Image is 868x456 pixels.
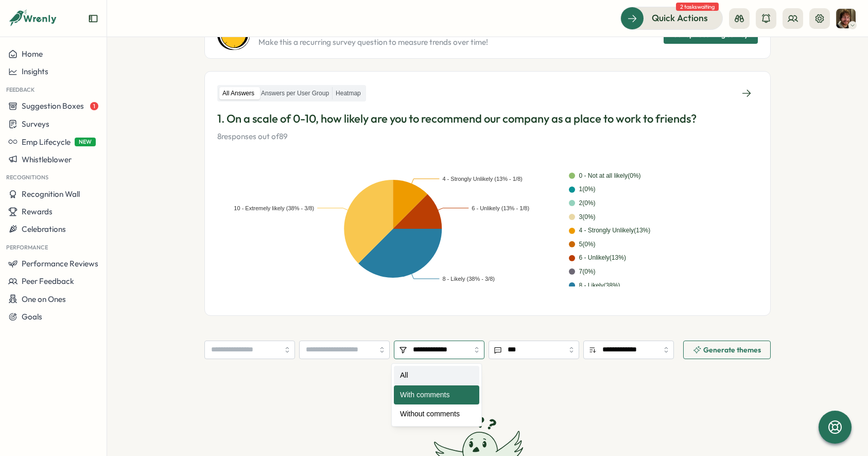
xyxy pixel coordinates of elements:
div: 5 ( 0 %) [579,240,596,249]
span: One on Ones [22,294,66,304]
label: All Answers [219,87,257,100]
button: Generate themes [683,341,771,359]
img: Nick Lacasse [836,9,856,28]
span: Emp Lifecycle [22,137,71,147]
span: NEW [75,138,96,146]
div: Without comments [394,404,479,424]
div: 7 ( 0 %) [579,267,596,277]
span: Suggestion Boxes [22,101,84,111]
div: 3 ( 0 %) [579,212,596,222]
span: Rewards [22,207,53,216]
p: 8 responses out of 89 [217,131,758,142]
div: 8 - Likely ( 38 %) [579,281,620,291]
text: 6 - Unlikely (13% - 1/8) [472,205,529,211]
span: Home [22,49,43,59]
span: Quick Actions [652,11,708,25]
div: 4 - Strongly Unlikely ( 13 %) [579,226,651,235]
span: Whistleblower [22,155,72,164]
div: All [394,366,479,385]
button: Expand sidebar [88,13,98,24]
span: Performance Reviews [22,259,98,268]
div: With comments [394,385,479,405]
p: Make this a recurring survey question to measure trends over time! [258,37,488,48]
span: Generate themes [703,346,761,353]
span: 2 tasks waiting [676,3,719,11]
div: 1 ( 0 %) [579,184,596,194]
span: Surveys [22,119,49,129]
span: Insights [22,66,48,76]
text: 8 - Likely (38% - 3/8) [442,276,494,282]
span: Recognition Wall [22,189,80,199]
button: Quick Actions [620,7,723,29]
text: 10 - Extremely likely (38% - 3/8) [234,205,314,211]
span: Goals [22,312,42,322]
span: Peer Feedback [22,276,74,286]
label: Heatmap [333,87,364,100]
div: 2 ( 0 %) [579,198,596,208]
span: Celebrations [22,224,66,234]
label: Answers per User Group [258,87,332,100]
div: 6 - Unlikely ( 13 %) [579,253,626,263]
text: 4 - Strongly Unlikely (13% - 1/8) [442,176,522,182]
div: 0 - Not at all likely ( 0 %) [579,171,641,181]
span: 1 [90,102,98,110]
p: 1. On a scale of 0-10, how likely are you to recommend our company as a place to work to friends? [217,111,758,127]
